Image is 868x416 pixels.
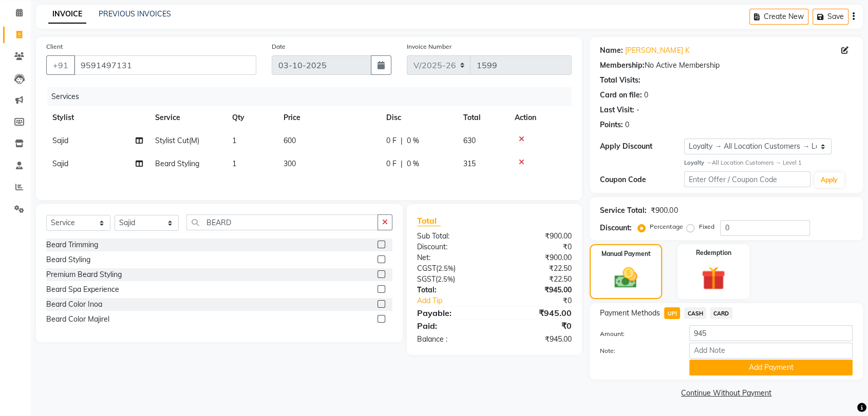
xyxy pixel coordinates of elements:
[600,308,660,319] span: Payment Methods
[417,274,436,284] span: SGST
[48,5,86,24] a: INVOICE
[508,295,579,306] div: ₹0
[52,159,68,168] span: Sajid
[710,307,732,319] span: CARD
[684,159,711,166] strong: Loyalty →
[600,75,640,86] div: Total Visits:
[699,222,714,231] label: Fixed
[407,42,451,51] label: Invoice Number
[651,205,677,216] div: ₹900.00
[600,174,684,185] div: Coupon Code
[695,248,731,257] label: Redemption
[625,45,689,56] a: [PERSON_NAME] K
[495,285,580,295] div: ₹945.00
[636,105,639,115] div: -
[601,249,651,259] label: Manual Payment
[684,171,810,187] input: Enter Offer / Coupon Code
[46,240,98,250] div: Beard Trimming
[284,159,296,168] span: 300
[46,55,75,75] button: +91
[694,264,732,293] img: _gift.svg
[495,252,580,263] div: ₹900.00
[600,45,623,56] div: Name:
[46,106,149,129] th: Stylist
[401,159,403,169] span: |
[46,299,102,310] div: Beard Color Inoa
[277,106,380,129] th: Price
[232,159,236,168] span: 1
[592,329,682,339] label: Amount:
[380,106,457,129] th: Disc
[46,269,122,280] div: Premium Beard Styling
[409,274,495,285] div: ( )
[592,388,861,399] a: Continue Without Payment
[815,172,844,188] button: Apply
[495,274,580,285] div: ₹22.50
[386,159,397,169] span: 0 F
[600,105,634,115] div: Last Visit:
[600,223,632,233] div: Discount:
[600,60,645,71] div: Membership:
[495,320,580,332] div: ₹0
[438,264,454,272] span: 2.5%
[664,307,680,319] span: UPI
[417,215,441,226] span: Total
[749,9,808,25] button: Create New
[409,263,495,274] div: ( )
[495,307,580,319] div: ₹945.00
[495,263,580,274] div: ₹22.50
[409,231,495,242] div: Sub Total:
[386,135,397,146] span: 0 F
[463,136,476,145] span: 630
[284,136,296,145] span: 600
[47,87,579,106] div: Services
[46,254,90,265] div: Beard Styling
[644,90,648,101] div: 0
[600,205,647,216] div: Service Total:
[409,295,508,306] a: Add Tip
[409,285,495,295] div: Total:
[226,106,277,129] th: Qty
[409,307,495,319] div: Payable:
[600,90,642,101] div: Card on file:
[407,159,419,169] span: 0 %
[46,284,119,295] div: Beard Spa Experience
[417,264,436,273] span: CGST
[74,55,256,75] input: Search by Name/Mobile/Email/Code
[600,141,684,152] div: Apply Discount
[684,307,706,319] span: CASH
[272,42,286,51] label: Date
[495,231,580,242] div: ₹900.00
[813,9,848,25] button: Save
[495,334,580,345] div: ₹945.00
[409,252,495,263] div: Net:
[600,120,623,130] div: Points:
[457,106,508,129] th: Total
[689,325,853,341] input: Amount
[650,222,683,231] label: Percentage
[155,159,199,168] span: Beard Styling
[52,136,68,145] span: Sajid
[689,360,853,375] button: Add Payment
[463,159,476,168] span: 315
[46,314,109,325] div: Beard Color Majirel
[689,343,853,359] input: Add Note
[46,42,63,51] label: Client
[592,346,682,355] label: Note:
[409,242,495,252] div: Discount:
[232,136,236,145] span: 1
[99,9,171,18] a: PREVIOUS INVOICES
[684,159,853,167] div: All Location Customers → Level 1
[607,265,644,291] img: _cash.svg
[149,106,226,129] th: Service
[401,135,403,146] span: |
[407,135,419,146] span: 0 %
[600,60,853,71] div: No Active Membership
[155,136,199,145] span: Stylist Cut(M)
[495,242,580,252] div: ₹0
[438,275,453,283] span: 2.5%
[625,120,629,130] div: 0
[409,334,495,345] div: Balance :
[409,320,495,332] div: Paid:
[508,106,572,129] th: Action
